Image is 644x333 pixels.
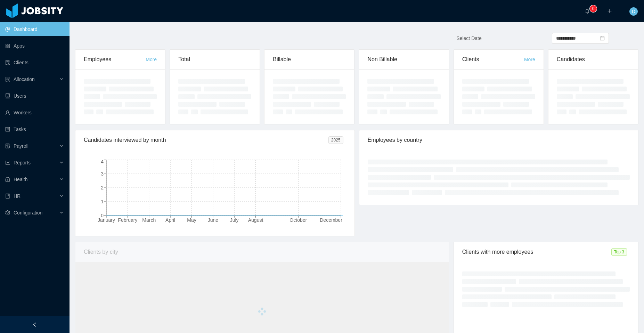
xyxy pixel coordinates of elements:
[5,106,64,120] a: icon: userWorkers
[5,210,10,215] i: icon: setting
[101,171,104,177] tspan: 3
[557,50,630,69] div: Candidates
[5,39,64,53] a: icon: appstoreApps
[524,57,535,62] a: More
[14,177,27,182] span: Health
[5,56,64,70] a: icon: auditClients
[273,50,346,69] div: Billable
[187,217,196,223] tspan: May
[178,50,251,69] div: Total
[5,77,10,82] i: icon: solution
[14,210,42,216] span: Configuration
[146,57,157,62] a: More
[5,177,10,182] i: icon: medicine-box
[84,130,328,150] div: Candidates interviewed by month
[607,9,612,14] i: icon: plus
[328,136,343,144] span: 2025
[600,36,605,41] i: icon: calendar
[632,7,635,16] span: D
[101,159,104,164] tspan: 4
[98,217,115,223] tspan: January
[5,194,10,198] i: icon: book
[368,130,630,150] div: Employees by country
[101,213,104,218] tspan: 0
[462,50,524,69] div: Clients
[462,242,611,262] div: Clients with more employees
[14,143,28,149] span: Payroll
[101,185,104,190] tspan: 2
[5,89,64,103] a: icon: robotUsers
[165,217,175,223] tspan: April
[5,160,10,165] i: icon: line-chart
[290,217,307,223] tspan: October
[14,193,21,199] span: HR
[118,217,137,223] tspan: February
[611,248,627,256] span: Top 3
[367,50,440,69] div: Non Billable
[5,22,64,36] a: icon: pie-chartDashboard
[208,217,219,223] tspan: June
[5,144,10,148] i: icon: file-protect
[84,50,146,69] div: Employees
[14,160,31,165] span: Reports
[590,5,597,12] sup: 0
[585,9,590,14] i: icon: bell
[101,199,104,204] tspan: 1
[456,35,481,41] span: Select Date
[5,122,64,136] a: icon: profileTasks
[248,217,263,223] tspan: August
[320,217,342,223] tspan: December
[142,217,156,223] tspan: March
[230,217,239,223] tspan: July
[14,76,35,82] span: Allocation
